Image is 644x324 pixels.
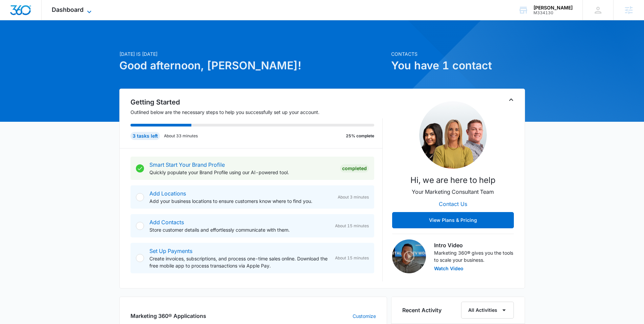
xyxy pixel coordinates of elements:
[52,6,84,13] span: Dashboard
[75,40,114,44] div: Keywords by Traffic
[149,219,184,226] a: Add Contacts
[149,248,192,254] a: Set Up Payments
[392,212,514,228] button: View Plans & Pricing
[149,169,335,176] p: Quickly populate your Brand Profile using our AI-powered tool.
[19,11,33,16] div: v 4.0.25
[533,10,573,15] div: account id
[335,255,369,261] span: About 15 minutes
[391,57,525,74] h1: You have 1 contact
[11,18,16,23] img: website_grey.svg
[434,266,463,271] button: Watch Video
[130,97,383,107] h2: Getting Started
[67,39,73,45] img: tab_keywords_by_traffic_grey.svg
[119,57,387,74] h1: Good afternoon, [PERSON_NAME]!
[18,39,24,45] img: tab_domain_overview_orange.svg
[353,313,376,320] a: Customize
[432,196,474,212] button: Contact Us
[18,18,74,23] div: Domain: [DOMAIN_NAME]
[434,249,514,263] p: Marketing 360® gives you the tools to scale your business.
[340,164,369,172] div: Completed
[410,174,496,186] p: Hi, we are here to help
[402,306,442,314] h6: Recent Activity
[507,96,515,104] button: Toggle Collapse
[149,198,332,205] p: Add your business locations to ensure customers know where to find you.
[149,255,330,269] p: Create invoices, subscriptions, and process one-time sales online. Download the free mobile app t...
[149,161,225,168] a: Smart Start Your Brand Profile
[26,40,61,44] div: Domain Overview
[412,188,494,196] p: Your Marketing Consultant Team
[11,11,16,16] img: logo_orange.svg
[130,132,160,140] div: 3 tasks left
[164,133,198,139] p: About 33 minutes
[149,226,330,233] p: Store customer details and effortlessly communicate with them.
[392,239,426,273] img: Intro Video
[434,241,514,249] h3: Intro Video
[130,312,206,320] h2: Marketing 360® Applications
[149,190,186,197] a: Add Locations
[346,133,374,139] p: 25% complete
[338,194,369,200] span: About 3 minutes
[335,223,369,229] span: About 15 minutes
[119,50,387,57] p: [DATE] is [DATE]
[533,5,573,10] div: account name
[461,302,514,319] button: All Activities
[391,50,525,57] p: Contacts
[130,109,383,116] p: Outlined below are the necessary steps to help you successfully set up your account.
